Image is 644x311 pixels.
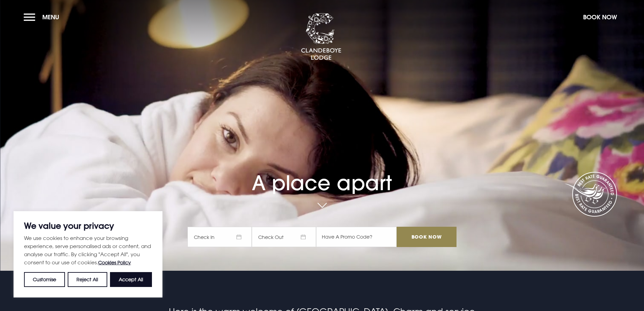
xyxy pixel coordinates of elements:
[24,222,152,230] p: We value your privacy
[252,227,316,247] span: Check Out
[187,152,456,195] h1: A place apart
[24,10,63,24] button: Menu
[68,272,107,287] button: Reject All
[98,260,131,265] a: Cookies Policy
[110,272,152,287] button: Accept All
[24,234,152,267] p: We use cookies to enhance your browsing experience, serve personalised ads or content, and analys...
[14,211,162,297] div: We value your privacy
[316,227,397,247] input: Have A Promo Code?
[24,272,65,287] button: Customise
[397,227,456,247] input: Book Now
[580,10,620,24] button: Book Now
[187,227,252,247] span: Check In
[301,13,341,61] img: Clandeboye Lodge
[42,13,59,21] span: Menu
